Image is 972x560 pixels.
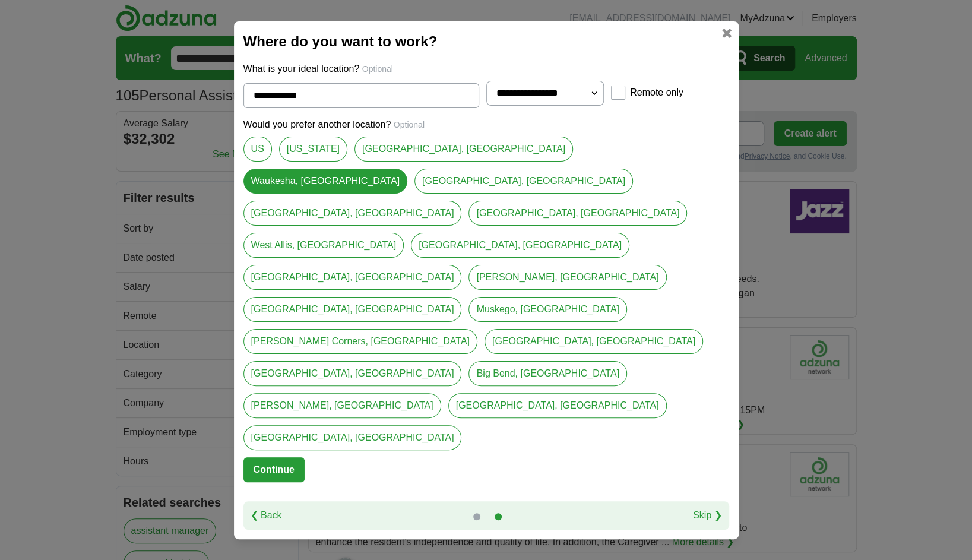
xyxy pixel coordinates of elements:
[243,393,441,418] a: [PERSON_NAME], [GEOGRAPHIC_DATA]
[243,201,462,226] a: [GEOGRAPHIC_DATA], [GEOGRAPHIC_DATA]
[468,361,626,386] a: Big Bend, [GEOGRAPHIC_DATA]
[414,169,633,194] a: [GEOGRAPHIC_DATA], [GEOGRAPHIC_DATA]
[251,508,282,523] a: ❮ Back
[243,457,305,482] button: Continue
[411,233,629,258] a: [GEOGRAPHIC_DATA], [GEOGRAPHIC_DATA]
[468,201,687,226] a: [GEOGRAPHIC_DATA], [GEOGRAPHIC_DATA]
[243,137,272,162] a: US
[243,233,404,258] a: West Allis, [GEOGRAPHIC_DATA]
[243,361,462,386] a: [GEOGRAPHIC_DATA], [GEOGRAPHIC_DATA]
[243,31,729,52] h2: Where do you want to work?
[243,169,407,194] a: Waukesha, [GEOGRAPHIC_DATA]
[394,120,425,129] span: Optional
[362,64,393,74] span: Optional
[448,393,667,418] a: [GEOGRAPHIC_DATA], [GEOGRAPHIC_DATA]
[243,118,729,132] p: Would you prefer another location?
[468,297,626,322] a: Muskego, [GEOGRAPHIC_DATA]
[243,425,462,450] a: [GEOGRAPHIC_DATA], [GEOGRAPHIC_DATA]
[279,137,347,162] a: [US_STATE]
[354,137,573,162] a: [GEOGRAPHIC_DATA], [GEOGRAPHIC_DATA]
[243,265,462,290] a: [GEOGRAPHIC_DATA], [GEOGRAPHIC_DATA]
[485,329,703,354] a: [GEOGRAPHIC_DATA], [GEOGRAPHIC_DATA]
[243,329,477,354] a: [PERSON_NAME] Corners, [GEOGRAPHIC_DATA]
[243,297,462,322] a: [GEOGRAPHIC_DATA], [GEOGRAPHIC_DATA]
[243,62,729,76] p: What is your ideal location?
[630,86,683,100] label: Remote only
[468,265,666,290] a: [PERSON_NAME], [GEOGRAPHIC_DATA]
[693,508,722,523] a: Skip ❯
